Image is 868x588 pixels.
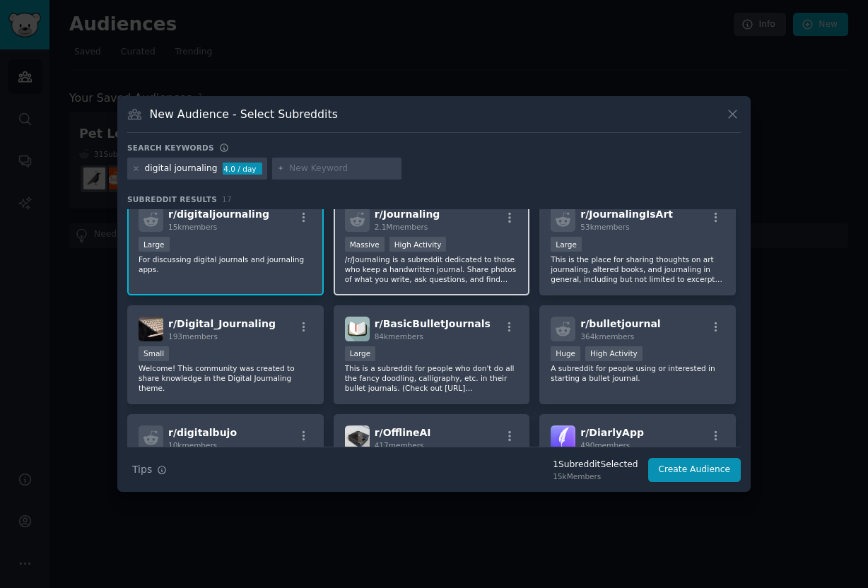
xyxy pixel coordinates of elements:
[375,223,428,231] span: 2.1M members
[585,346,643,361] div: High Activity
[168,332,218,341] span: 193 members
[553,471,638,481] div: 15k Members
[551,237,582,252] div: Large
[580,441,630,449] span: 490 members
[139,346,169,361] div: Small
[139,237,170,252] div: Large
[580,332,634,341] span: 364k members
[168,208,269,220] span: r/ digitaljournaling
[132,462,152,477] span: Tips
[551,363,725,383] p: A subreddit for people using or interested in starting a bullet journal.
[580,223,629,231] span: 53k members
[168,427,237,438] span: r/ digitalbujo
[345,363,519,393] p: This is a subreddit for people who don't do all the fancy doodling, calligraphy, etc. in their bu...
[580,208,673,220] span: r/ JournalingIsArt
[375,441,424,449] span: 417 members
[345,317,370,341] img: BasicBulletJournals
[139,317,163,341] img: Digital_Journaling
[375,208,440,220] span: r/ Journaling
[375,318,491,329] span: r/ BasicBulletJournals
[168,223,217,231] span: 15k members
[551,425,575,450] img: DiarlyApp
[345,346,376,361] div: Large
[580,427,644,438] span: r/ DiarlyApp
[553,459,638,471] div: 1 Subreddit Selected
[127,457,172,482] button: Tips
[139,254,312,274] p: For discussing digital journals and journaling apps.
[168,318,276,329] span: r/ Digital_Journaling
[375,427,431,438] span: r/ OfflineAI
[345,254,519,284] p: /r/Journaling is a subreddit dedicated to those who keep a handwritten journal. Share photos of w...
[345,237,385,252] div: Massive
[222,195,232,204] span: 17
[551,346,580,361] div: Huge
[289,163,397,175] input: New Keyword
[127,194,217,204] span: Subreddit Results
[223,163,262,175] div: 4.0 / day
[551,254,725,284] p: This is the place for sharing thoughts on art journaling, altered books, and journaling in genera...
[345,425,370,450] img: OfflineAI
[139,363,312,393] p: Welcome! This community was created to share knowledge in the Digital Journaling theme.
[375,332,423,341] span: 84k members
[168,441,217,449] span: 10k members
[648,458,741,482] button: Create Audience
[145,163,218,175] div: digital journaling
[580,318,660,329] span: r/ bulletjournal
[150,107,338,122] h3: New Audience - Select Subreddits
[127,143,214,153] h3: Search keywords
[389,237,447,252] div: High Activity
